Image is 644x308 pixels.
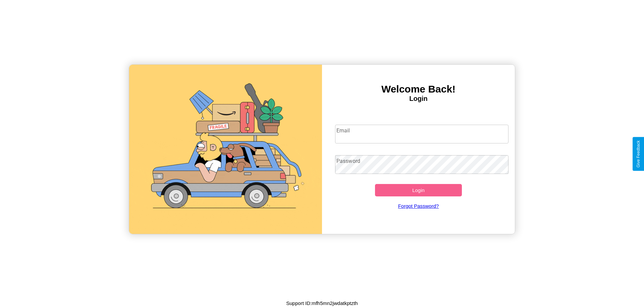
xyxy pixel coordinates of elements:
[636,140,641,168] div: Give Feedback
[286,299,358,308] p: Support ID: mfh5mn2jwdatkptzth
[332,196,505,215] a: Forgot Password?
[322,83,515,95] h3: Welcome Back!
[129,65,322,234] img: gif
[322,95,515,103] h4: Login
[375,184,462,196] button: Login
